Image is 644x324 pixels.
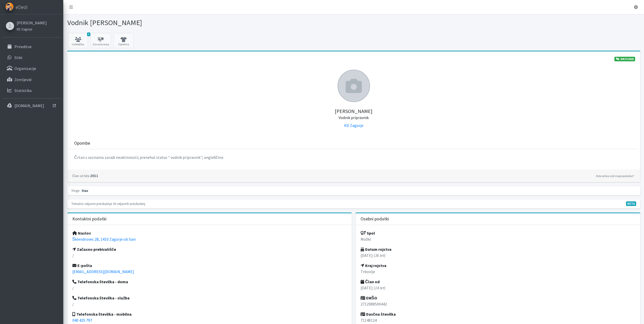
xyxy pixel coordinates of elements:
[361,216,389,222] h3: Osebni podatki
[375,253,384,258] em: 36 let
[72,216,107,222] h3: Kontaktni podatki
[595,173,635,179] a: Kdo lahko vidi moje podatke?
[361,231,375,236] strong: Spol
[14,44,32,49] p: Prireditve
[72,174,90,178] small: Član od leta:
[68,33,88,48] a: 6 Udeležba
[361,252,635,258] p: [DATE] ( )
[113,33,134,48] a: Oprema
[72,312,132,317] strong: Telefonska številka - mobilna
[91,33,111,48] a: Zavarovanja
[14,88,32,93] p: Statistika
[14,66,36,71] p: Organizacije
[74,141,90,146] h3: Opombe
[72,318,92,323] a: 040 425 797
[72,237,136,242] a: Šklendrovec 28, 1410 Zagorje ob Savi
[375,285,384,290] em: 14 let
[2,63,61,73] a: Organizacije
[72,285,347,291] p: /
[67,18,352,27] h1: Vodnik [PERSON_NAME]
[72,173,98,178] strong: 2011
[614,57,635,61] a: KNZV2025
[339,115,369,120] small: Vodnik pripravnik
[2,74,61,85] a: Zemljevid
[361,279,380,284] strong: Član od
[361,285,635,291] p: [DATE] ( )
[72,102,635,120] h5: [PERSON_NAME]
[5,3,14,11] img: eDedi
[72,252,347,258] p: /
[71,188,80,193] small: Vloge:
[361,295,377,300] strong: EMŠO
[361,312,396,317] strong: Davčna številka
[17,20,47,26] a: [PERSON_NAME]
[14,55,22,60] p: Stiki
[72,263,92,268] strong: E-pošta
[72,279,128,284] strong: Telefonska številka - doma
[81,188,89,193] span: član
[2,52,61,63] a: Stiki
[113,202,145,206] small: Ni veljavnih preizkušenj
[72,247,116,252] strong: Začasno prebivališče
[14,103,44,108] p: [DOMAIN_NAME]
[361,301,635,307] p: 2712988500442
[361,263,386,268] strong: Kraj rojstva
[361,317,635,323] p: 71148124
[72,269,134,274] a: [EMAIL_ADDRESS][DOMAIN_NAME]
[17,26,47,32] a: KD Zagorje
[361,236,635,242] p: Moški
[361,269,635,275] p: Trbovlje
[344,123,363,128] a: KD Zagorje
[14,77,31,82] p: Zemljevid
[72,301,347,307] p: /
[2,42,61,52] a: Prireditve
[16,3,27,11] span: eDedi
[626,201,636,206] span: V fazi razvoja
[72,231,91,236] strong: Naslov
[17,27,32,31] small: KD Zagorje
[361,247,391,252] strong: Datum rojstva
[87,32,90,36] span: 6
[71,202,113,206] small: Trenutno veljavne preizkušnje:
[72,295,130,300] strong: Telefonska številka - služba
[2,85,61,96] a: Statistika
[74,154,633,160] p: Črtan s seznama zaradi neaktivnosti; prenehal status " vodnik pripravnik"; angleščina
[2,101,61,111] a: [DOMAIN_NAME]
